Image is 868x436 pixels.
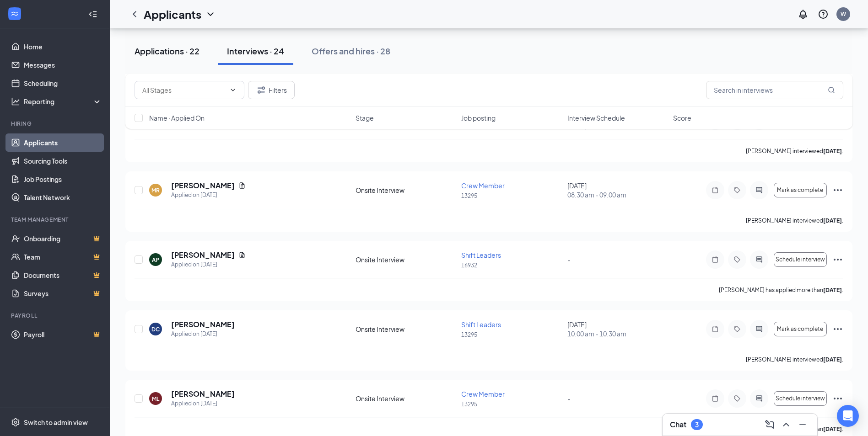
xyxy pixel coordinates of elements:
[567,190,668,199] span: 08:30 am - 09:00 am
[10,9,19,18] svg: WorkstreamLogo
[171,399,235,408] div: Applied on [DATE]
[24,56,102,74] a: Messages
[24,229,102,248] a: OnboardingCrown
[24,188,102,207] a: Talent Network
[837,405,859,427] div: Open Intercom Messenger
[732,256,743,263] svg: Tag
[710,325,721,333] svg: Note
[24,170,102,188] a: Job Postings
[24,74,102,92] a: Scheduling
[461,181,505,190] span: Crew Member
[152,256,159,264] div: AP
[732,395,743,402] svg: Tag
[754,256,765,263] svg: ActiveChat
[781,419,792,430] svg: ChevronUp
[248,81,295,99] button: Filter Filters
[823,217,842,224] b: [DATE]
[774,391,827,406] button: Schedule interview
[88,10,97,19] svg: Collapse
[356,394,456,403] div: Onsite Interview
[171,181,235,191] h5: [PERSON_NAME]
[777,187,823,193] span: Mark as complete
[238,182,246,189] svg: Document
[832,254,843,265] svg: Ellipses
[706,81,843,99] input: Search in interviews
[11,312,100,319] div: Payroll
[11,120,100,128] div: Hiring
[24,248,102,266] a: TeamCrown
[171,250,235,260] h5: [PERSON_NAME]
[695,421,699,429] div: 3
[754,186,765,194] svg: ActiveChat
[832,324,843,335] svg: Ellipses
[762,417,777,432] button: ComposeMessage
[710,186,721,194] svg: Note
[171,191,246,200] div: Applied on [DATE]
[151,325,160,333] div: DC
[356,255,456,264] div: Onsite Interview
[818,9,829,20] svg: QuestionInfo
[461,390,505,398] span: Crew Member
[567,394,571,403] span: -
[777,326,823,332] span: Mark as complete
[312,45,390,57] div: Offers and hires · 28
[776,395,825,402] span: Schedule interview
[24,266,102,284] a: DocumentsCrown
[746,217,843,224] p: [PERSON_NAME] interviewed .
[774,252,827,267] button: Schedule interview
[754,325,765,333] svg: ActiveChat
[171,319,235,330] h5: [PERSON_NAME]
[710,395,721,402] svg: Note
[152,395,159,403] div: ML
[227,45,284,57] div: Interviews · 24
[356,324,456,334] div: Onsite Interview
[798,9,809,20] svg: Notifications
[670,420,686,430] h3: Chat
[24,325,102,344] a: PayrollCrown
[567,320,668,338] div: [DATE]
[823,425,842,432] b: [DATE]
[11,418,20,427] svg: Settings
[24,97,102,106] div: Reporting
[229,86,237,94] svg: ChevronDown
[774,322,827,336] button: Mark as complete
[746,147,843,155] p: [PERSON_NAME] interviewed .
[673,113,691,122] span: Score
[797,419,808,430] svg: Minimize
[567,113,625,122] span: Interview Schedule
[719,286,843,294] p: [PERSON_NAME] has applied more than .
[832,185,843,196] svg: Ellipses
[144,6,201,22] h1: Applicants
[823,287,842,293] b: [DATE]
[356,186,456,195] div: Onsite Interview
[746,356,843,363] p: [PERSON_NAME] interviewed .
[24,284,102,303] a: SurveysCrown
[732,325,743,333] svg: Tag
[149,113,205,122] span: Name · Applied On
[779,417,793,432] button: ChevronUp
[832,393,843,404] svg: Ellipses
[135,45,199,57] div: Applications · 22
[24,37,102,56] a: Home
[171,260,246,269] div: Applied on [DATE]
[461,400,561,408] p: 13295
[238,251,246,259] svg: Document
[567,255,571,264] span: -
[754,395,765,402] svg: ActiveChat
[205,9,216,20] svg: ChevronDown
[710,256,721,263] svg: Note
[142,85,226,95] input: All Stages
[828,86,835,94] svg: MagnifyingGlass
[461,261,561,269] p: 16932
[567,181,668,199] div: [DATE]
[171,330,235,339] div: Applied on [DATE]
[129,9,140,20] svg: ChevronLeft
[24,133,102,152] a: Applicants
[24,418,88,427] div: Switch to admin view
[461,251,501,259] span: Shift Leaders
[356,113,374,122] span: Stage
[795,417,810,432] button: Minimize
[461,192,561,200] p: 13295
[764,419,775,430] svg: ComposeMessage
